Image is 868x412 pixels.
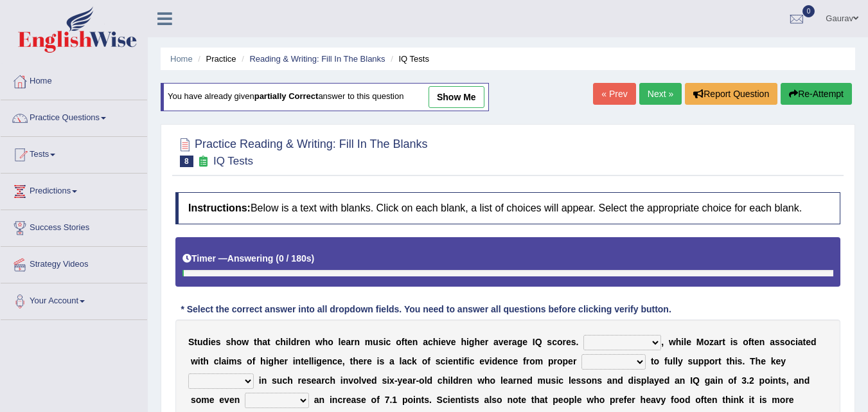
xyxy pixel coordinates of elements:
[688,356,693,366] b: s
[438,337,441,347] b: i
[198,356,200,366] b: i
[548,356,554,366] b: p
[218,356,221,366] b: l
[545,375,551,386] b: u
[735,356,738,366] b: i
[384,337,386,347] b: i
[279,253,312,264] b: 0 / 180s
[678,356,683,366] b: y
[412,356,417,366] b: k
[669,337,676,347] b: w
[301,375,306,386] b: e
[576,337,579,347] b: .
[527,375,533,386] b: d
[309,356,312,366] b: l
[523,356,526,366] b: f
[508,337,511,347] b: r
[806,337,811,347] b: e
[811,337,817,347] b: d
[341,337,346,347] b: e
[188,202,251,213] b: Instructions:
[161,83,489,111] div: You have already given answer to this question
[535,337,542,347] b: Q
[175,135,428,167] h2: Practice Reading & Writing: Fill In The Blanks
[213,155,253,167] small: IQ Tests
[512,337,517,347] b: a
[664,356,668,366] b: f
[459,356,462,366] b: t
[237,356,242,366] b: s
[312,356,314,366] b: l
[337,356,342,366] b: e
[776,356,781,366] b: e
[412,337,418,347] b: n
[639,83,682,105] a: Next »
[348,375,353,386] b: v
[641,375,647,386] b: p
[366,375,371,386] b: e
[771,356,776,366] b: k
[685,83,777,105] button: Report Question
[522,375,527,386] b: e
[738,356,743,366] b: s
[330,375,335,386] b: h
[427,375,433,386] b: d
[231,337,236,347] b: h
[714,337,719,347] b: a
[462,375,467,386] b: e
[517,337,523,347] b: g
[229,356,236,366] b: m
[425,375,427,386] b: l
[504,337,509,347] b: e
[254,92,319,102] b: partially correct
[359,375,362,386] b: l
[719,337,722,347] b: r
[332,356,337,366] b: c
[696,337,704,347] b: M
[661,337,664,347] b: ,
[438,375,443,386] b: c
[266,356,269,366] b: i
[377,356,380,366] b: i
[226,337,231,347] b: s
[353,375,359,386] b: o
[798,337,803,347] b: a
[339,337,341,347] b: l
[754,337,759,347] b: e
[440,356,445,366] b: c
[321,375,324,386] b: r
[407,356,412,366] b: c
[617,375,623,386] b: d
[259,375,261,386] b: i
[247,356,252,366] b: o
[252,356,256,366] b: f
[556,375,558,386] b: i
[718,356,722,366] b: t
[398,375,403,386] b: y
[304,356,309,366] b: e
[469,337,475,347] b: g
[287,375,293,386] b: h
[684,337,686,347] b: l
[272,375,277,386] b: s
[513,356,518,366] b: e
[729,356,735,366] b: h
[293,356,296,366] b: i
[175,303,677,316] div: * Select the correct answer into all dropdown fields. You need to answer all questions before cli...
[328,337,333,347] b: o
[382,375,387,386] b: s
[492,356,498,366] b: d
[557,337,563,347] b: o
[502,356,508,366] b: n
[422,356,428,366] b: o
[365,337,373,347] b: m
[254,337,257,347] b: t
[407,375,412,386] b: a
[315,337,323,347] b: w
[554,356,557,366] b: r
[316,356,322,366] b: g
[461,337,466,347] b: h
[1,283,147,316] a: Your Account
[581,375,586,386] b: s
[592,375,598,386] b: n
